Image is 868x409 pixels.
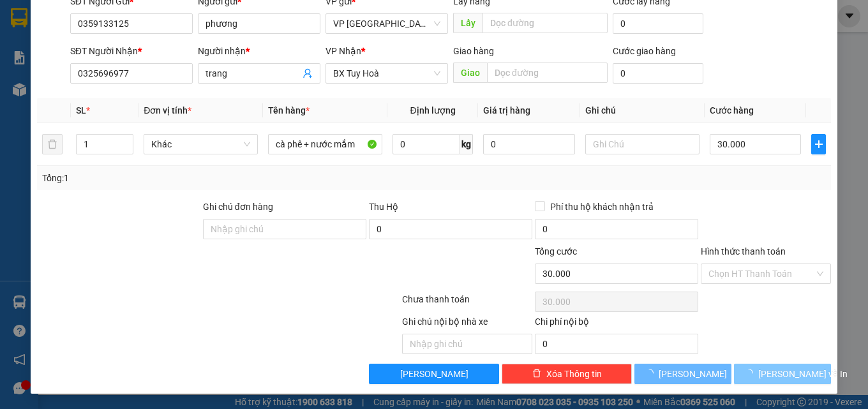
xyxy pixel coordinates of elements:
input: Cước lấy hàng [613,13,703,34]
span: VP Nha Trang xe Limousine [333,14,440,33]
span: Phí thu hộ khách nhận trả [545,200,659,214]
span: environment [88,86,97,94]
label: Ghi chú đơn hàng [203,202,273,212]
button: delete [42,134,63,154]
span: user-add [303,68,313,78]
label: Cước giao hàng [613,46,676,56]
th: Ghi chú [580,98,705,123]
li: VP VP [GEOGRAPHIC_DATA] xe Limousine [6,69,88,111]
input: Cước giao hàng [613,63,703,84]
span: VP Nhận [325,46,361,56]
span: Thu Hộ [369,202,398,212]
span: [PERSON_NAME] [400,367,468,381]
span: [PERSON_NAME] và In [758,367,848,381]
li: VP BX Tuy Hoà [88,69,170,83]
span: Định lượng [410,105,456,115]
div: Tổng: 1 [42,171,336,185]
div: Chi phí nội bộ [535,315,698,334]
span: Tên hàng [268,105,310,115]
input: Nhập ghi chú [402,334,532,354]
span: Khác [151,135,250,154]
span: loading [645,369,659,378]
div: SĐT Người Nhận [70,44,193,58]
span: Đơn vị tính [144,105,191,115]
label: Hình thức thanh toán [701,246,786,257]
span: Cước hàng [710,105,754,115]
span: Lấy [453,13,483,33]
span: Giá trị hàng [483,105,530,115]
div: Người nhận [198,44,320,58]
span: Xóa Thông tin [546,367,602,381]
button: [PERSON_NAME] và In [734,364,831,384]
span: delete [532,369,541,379]
span: plus [812,139,825,149]
span: Tổng cước [535,246,577,257]
button: plus [811,134,826,154]
div: Ghi chú nội bộ nhà xe [402,315,532,334]
input: VD: Bàn, Ghế [268,134,382,154]
span: Giao [453,63,487,83]
span: kg [460,134,473,154]
button: [PERSON_NAME] [369,364,499,384]
span: BX Tuy Hoà [333,64,440,83]
span: SL [76,105,86,115]
input: 0 [483,134,575,154]
span: [PERSON_NAME] [659,367,727,381]
input: Ghi Chú [585,134,700,154]
input: Dọc đường [487,63,608,83]
button: [PERSON_NAME] [634,364,731,384]
input: Dọc đường [483,13,608,33]
span: Giao hàng [453,46,494,56]
div: Chưa thanh toán [401,292,534,315]
span: loading [744,369,758,378]
button: deleteXóa Thông tin [502,364,632,384]
input: Ghi chú đơn hàng [203,219,366,239]
li: Cúc Tùng Limousine [6,6,185,54]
